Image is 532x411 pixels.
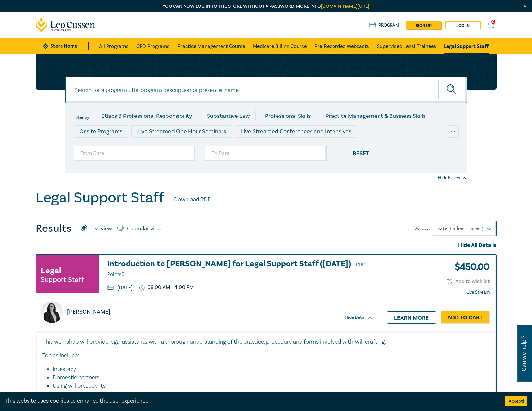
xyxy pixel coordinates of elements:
[441,311,490,324] a: Add to Cart
[205,146,327,161] input: To Date
[337,146,385,161] div: Reset
[41,301,63,323] img: https://s3.ap-southeast-2.amazonaws.com/leo-cussen-store-production-content/Contacts/Naomi%20Guye...
[53,390,483,399] li: Common drafting practices
[43,42,88,50] a: Store Home
[174,195,210,204] a: Download PDF
[377,38,436,54] a: Supervised Legal Trainees
[74,115,90,120] label: Filter by:
[414,225,430,232] span: Sort by:
[369,22,400,29] a: Program
[36,189,164,206] h1: Legal Support Staff
[466,289,490,295] strong: Live Stream
[235,125,357,138] div: Live Streamed Conferences and Intensives
[36,241,497,250] div: Hide All Details
[107,260,373,279] a: Introduction to [PERSON_NAME] for Legal Support Staff ([DATE]) CPD Points0
[74,146,196,161] input: From Date
[136,38,170,54] a: CPD Programs
[321,3,369,9] a: [DOMAIN_NAME][URL]
[179,141,254,153] div: Pre-Recorded Webcasts
[521,329,527,378] span: Can we help ?
[491,20,495,24] span: 0
[447,125,459,138] div: ...
[65,77,467,103] input: Search for a program title, program description or presenter name
[41,265,61,276] h3: Legal
[74,141,176,153] div: Live Streamed Practical Workshops
[345,314,380,321] div: Hide Detail
[447,278,490,285] button: Add to wishlist
[5,397,496,405] div: This website uses cookies to enhance the user experience.
[42,351,490,360] p: Topics include:
[436,225,438,232] input: Sort by
[320,110,431,122] div: Practice Management & Business Skills
[41,276,84,283] small: Support Staff
[314,38,369,54] a: Pre-Recorded Webcasts
[387,311,436,324] a: Learn more
[36,3,497,10] p: You can now log in to the store without a password. More info
[90,225,112,233] label: List view
[53,373,483,382] li: Domestic partners
[438,175,467,181] div: Hide Filters
[42,338,490,346] p: This workshop will provide legal assistants with a thorough understanding of the practice, proced...
[253,38,307,54] a: Medicare Billing Course
[201,110,256,122] div: Substantive Law
[444,38,489,54] a: Legal Support Staff
[177,38,245,54] a: Practice Management Course
[131,125,232,138] div: Live Streamed One Hour Seminars
[139,284,194,291] p: 09:00 AM - 4:00 PM
[53,382,483,390] li: Using will precedents
[505,396,527,406] button: Accept cookies
[99,38,129,54] a: All Programs
[53,365,483,373] li: Intestacy
[107,260,373,279] h3: Introduction to [PERSON_NAME] for Legal Support Staff ([DATE])
[450,260,490,274] h3: $ 450.00
[127,225,162,233] label: Calendar view
[331,141,391,153] div: National Programs
[259,110,316,122] div: Professional Skills
[67,308,110,316] p: [PERSON_NAME]
[406,21,441,29] a: sign up
[96,110,198,122] div: Ethics & Professional Responsibility
[522,4,528,9] img: Close
[107,285,133,290] p: [DATE]
[36,222,72,235] h4: Results
[445,21,481,29] a: Log in
[74,125,128,138] div: Onsite Programs
[257,141,328,153] div: 10 CPD Point Packages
